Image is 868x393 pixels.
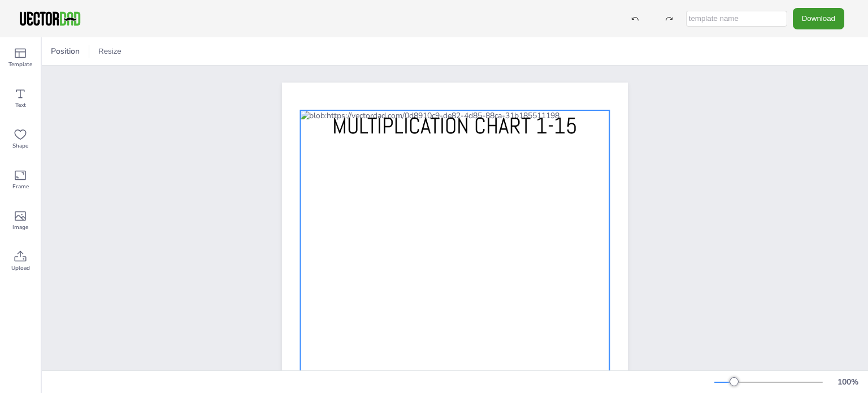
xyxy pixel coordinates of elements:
span: Template [8,60,32,69]
button: Download [793,8,844,29]
span: Upload [11,264,30,273]
span: Text [15,101,26,110]
span: MULTIPLICATION CHART 1-15 [332,111,578,140]
button: Resize [94,42,126,61]
span: Shape [12,141,28,150]
span: Position [49,46,82,57]
input: template name [686,11,787,27]
div: 100 % [834,377,861,387]
span: Image [12,223,28,232]
img: VectorDad-1.png [18,10,82,27]
span: Frame [12,182,29,191]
